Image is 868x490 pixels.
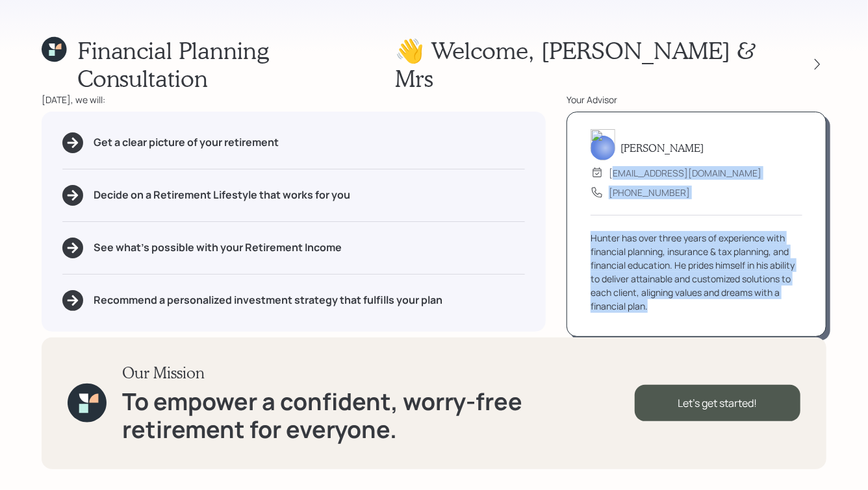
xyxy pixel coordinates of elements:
[591,231,802,313] div: Hunter has over three years of experience with financial planning, insurance & tax planning, and ...
[567,93,826,106] div: Your Advisor
[94,189,350,201] h5: Decide on a Retirement Lifestyle that works for you
[609,186,690,199] div: [PHONE_NUMBER]
[122,363,635,382] h3: Our Mission
[609,166,761,180] div: [EMAIL_ADDRESS][DOMAIN_NAME]
[122,387,635,443] h1: To empower a confident, worry-free retirement for everyone.
[42,93,546,106] div: [DATE], we will:
[94,241,342,254] h5: See what's possible with your Retirement Income
[77,36,396,92] h1: Financial Planning Consultation
[591,129,615,160] img: hunter_neumayer.jpg
[620,141,704,154] h5: [PERSON_NAME]
[635,385,800,421] div: Let's get started!
[94,136,279,149] h5: Get a clear picture of your retirement
[94,294,442,306] h5: Recommend a personalized investment strategy that fulfills your plan
[395,36,785,92] h1: 👋 Welcome , [PERSON_NAME] & Mrs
